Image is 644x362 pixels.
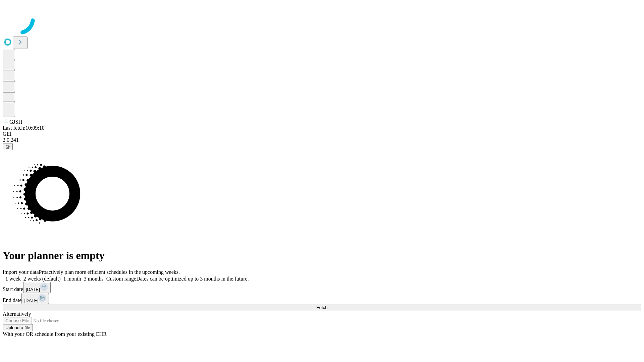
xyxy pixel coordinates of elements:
[5,276,21,282] span: 1 week
[3,331,107,337] span: With your OR schedule from your existing EHR
[84,276,104,282] span: 3 months
[5,144,10,149] span: @
[3,249,641,262] h1: Your planner is empty
[3,143,13,150] button: @
[9,119,22,125] span: GJSH
[24,298,38,303] span: [DATE]
[63,276,81,282] span: 1 month
[3,324,33,331] button: Upload a file
[3,131,641,137] div: GEI
[23,282,51,293] button: [DATE]
[26,287,40,292] span: [DATE]
[3,311,31,317] span: Alternatively
[39,269,180,275] span: Proactively plan more efficient schedules in the upcoming weeks.
[21,293,49,304] button: [DATE]
[316,305,327,310] span: Fetch
[3,304,641,311] button: Fetch
[136,276,249,282] span: Dates can be optimized up to 3 months in the future.
[3,293,641,304] div: End date
[23,276,61,282] span: 2 weeks (default)
[3,125,45,131] span: Last fetch: 10:09:10
[3,269,39,275] span: Import your data
[106,276,136,282] span: Custom range
[3,282,641,293] div: Start date
[3,137,641,143] div: 2.0.241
